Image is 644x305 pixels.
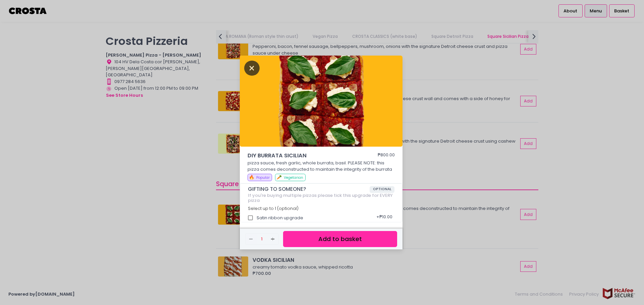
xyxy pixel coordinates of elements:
span: Vegetarian [284,175,303,180]
div: If you're buying multiple pizzas please tick this upgrade for EVERY pizza [248,193,395,203]
div: ₱800.00 [378,152,395,160]
button: Add to basket [283,231,397,247]
span: Popular [256,175,270,180]
span: GIFTING TO SOMEONE? [248,186,370,192]
span: DIY BURRATA SICILIAN [248,152,358,160]
button: Close [244,64,260,71]
span: OPTIONAL [370,186,395,193]
div: + ₱10.00 [374,212,394,224]
span: 🥕 [276,174,282,180]
span: 🔥 [249,174,254,180]
span: Select up to 1 (optional) [248,206,299,211]
p: pizza sauce, fresh garlic, whole burrata, basil. PLEASE NOTE: this pizza comes deconstructed to m... [248,160,395,173]
img: DIY BURRATA SICILIAN [240,56,402,147]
